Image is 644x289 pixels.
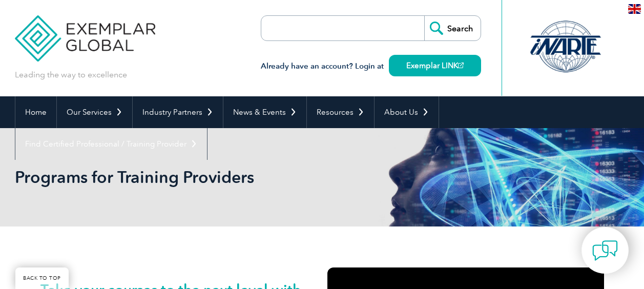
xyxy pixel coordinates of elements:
input: Search [424,16,481,40]
img: en [628,4,641,14]
img: contact-chat.png [592,238,618,263]
p: Leading the way to excellence [15,69,127,80]
a: Industry Partners [133,96,223,128]
a: Our Services [57,96,132,128]
a: Find Certified Professional / Training Provider [15,128,207,160]
a: Home [15,96,56,128]
a: About Us [375,96,439,128]
a: News & Events [223,96,306,128]
img: open_square.png [458,63,464,68]
a: BACK TO TOP [15,267,69,289]
a: Exemplar LINK [389,55,481,76]
a: Resources [307,96,374,128]
h2: Programs for Training Providers [15,169,445,185]
h3: Already have an account? Login at [261,60,481,73]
